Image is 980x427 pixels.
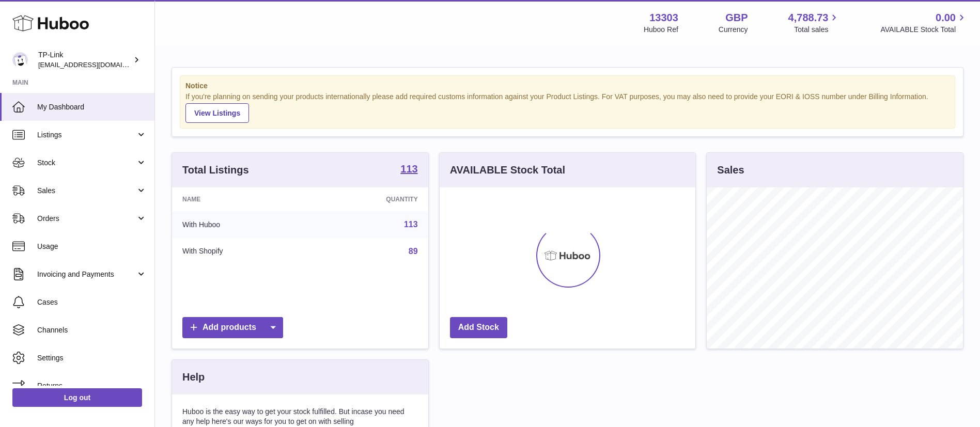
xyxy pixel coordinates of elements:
[788,11,829,25] span: 4,788.73
[719,25,748,35] div: Currency
[185,103,249,123] a: View Listings
[649,11,678,25] strong: 13303
[182,407,418,426] p: Huboo is the easy way to get your stock fulfilled. But incase you need any help here's our ways f...
[12,388,142,407] a: Log out
[400,164,417,174] strong: 113
[185,92,950,123] div: If you're planning on sending your products internationally please add required customs informati...
[37,353,147,363] span: Settings
[37,130,136,140] span: Listings
[409,247,418,256] a: 89
[725,11,748,25] strong: GBP
[38,50,131,70] div: TP-Link
[310,187,428,211] th: Quantity
[38,60,152,69] span: [EMAIL_ADDRESS][DOMAIN_NAME]
[172,211,310,238] td: With Huboo
[37,270,136,279] span: Invoicing and Payments
[936,11,956,25] span: 0.00
[400,164,417,176] a: 113
[182,370,205,384] h3: Help
[644,25,678,35] div: Huboo Ref
[182,163,249,177] h3: Total Listings
[37,214,136,224] span: Orders
[182,317,283,338] a: Add products
[37,186,136,196] span: Sales
[880,25,968,35] span: AVAILABLE Stock Total
[172,238,310,265] td: With Shopify
[37,325,147,335] span: Channels
[450,163,565,177] h3: AVAILABLE Stock Total
[404,220,418,229] a: 113
[12,52,28,68] img: internalAdmin-13303@internal.huboo.com
[37,297,147,307] span: Cases
[37,381,147,391] span: Returns
[717,163,744,177] h3: Sales
[794,25,840,35] span: Total sales
[37,102,147,112] span: My Dashboard
[788,11,841,35] a: 4,788.73 Total sales
[185,81,950,91] strong: Notice
[450,317,507,338] a: Add Stock
[880,11,968,35] a: 0.00 AVAILABLE Stock Total
[37,158,136,168] span: Stock
[37,242,147,251] span: Usage
[172,187,310,211] th: Name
